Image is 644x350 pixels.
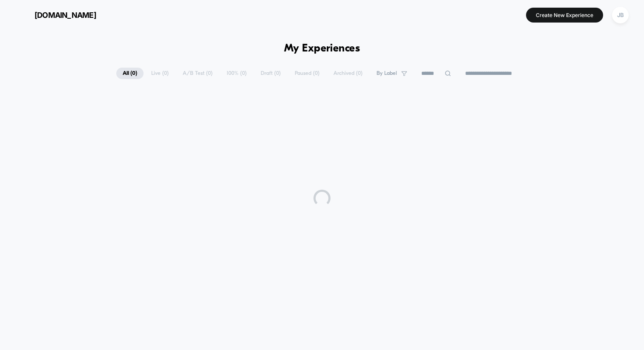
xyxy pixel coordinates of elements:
button: [DOMAIN_NAME] [13,8,99,22]
div: JB [612,7,629,23]
h1: My Experiences [284,43,360,55]
button: JB [609,6,631,24]
span: By Label [377,70,397,77]
span: [DOMAIN_NAME] [34,11,96,20]
button: Create New Experience [526,8,603,23]
span: All ( 0 ) [116,68,144,79]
